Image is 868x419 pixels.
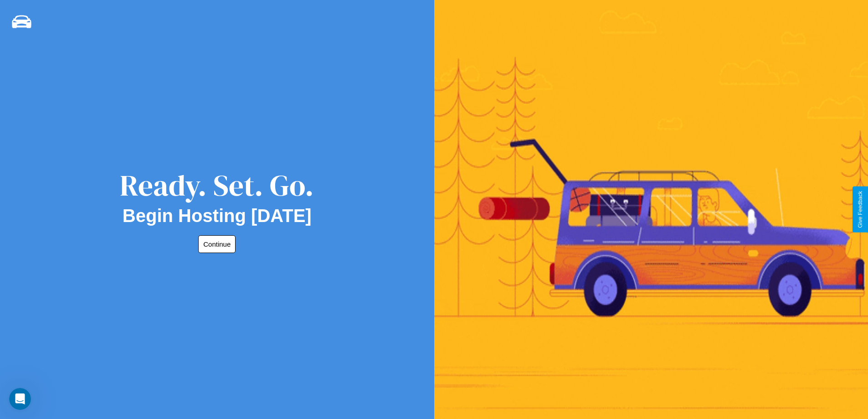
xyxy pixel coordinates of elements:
[198,235,236,253] button: Continue
[857,191,863,228] div: Give Feedback
[9,388,31,410] iframe: Intercom live chat
[120,165,314,206] div: Ready. Set. Go.
[123,206,312,226] h2: Begin Hosting [DATE]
